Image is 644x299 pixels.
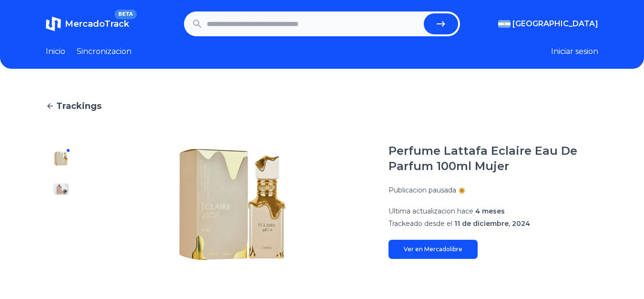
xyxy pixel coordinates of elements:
[46,99,598,113] a: Trackings
[475,207,505,215] span: 4 meses
[551,46,598,57] button: Iniciar sesion
[53,243,69,258] img: Perfume Lattafa Eclaire Eau De Parfum 100ml Mujer
[388,143,598,174] h1: Perfume Lattafa Eclaire Eau De Parfum 100ml Mujer
[512,18,598,30] span: [GEOGRAPHIC_DATA]
[46,16,129,32] a: MercadoTrackBETA
[454,219,530,228] span: 11 de diciembre, 2024
[388,219,452,228] span: Trackeado desde el
[95,143,369,266] img: Perfume Lattafa Eclaire Eau De Parfum 100ml Mujer
[77,46,132,57] a: Sincronizacion
[65,19,129,29] span: MercadoTrack
[498,20,511,28] img: Argentina
[46,16,61,32] img: MercadoTrack
[498,18,598,30] button: [GEOGRAPHIC_DATA]
[114,10,137,19] span: BETA
[46,46,65,57] a: Inicio
[53,151,69,166] img: Perfume Lattafa Eclaire Eau De Parfum 100ml Mujer
[388,207,473,215] span: Ultima actualizacion hace
[388,185,456,195] p: Publicacion pausada
[53,182,69,197] img: Perfume Lattafa Eclaire Eau De Parfum 100ml Mujer
[388,240,478,259] a: Ver en Mercadolibre
[53,212,69,227] img: Perfume Lattafa Eclaire Eau De Parfum 100ml Mujer
[56,99,102,113] span: Trackings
